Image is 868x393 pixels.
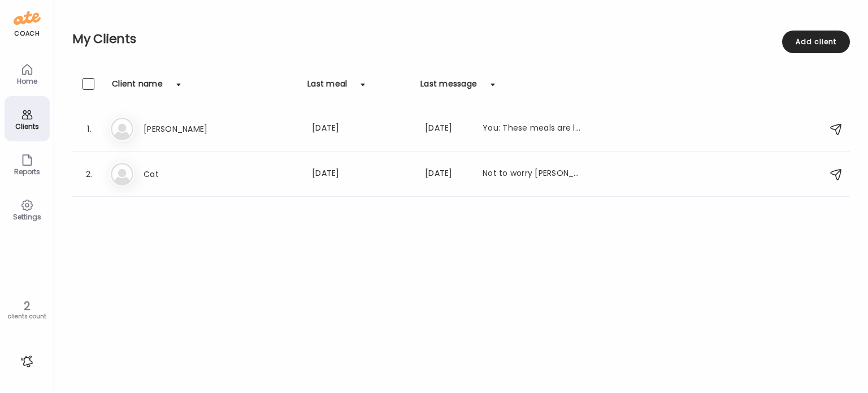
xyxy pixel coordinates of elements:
h3: [PERSON_NAME] [144,122,243,136]
div: Client name [112,78,163,96]
div: Not to worry [PERSON_NAME]… I’ve just got an email from you! [483,167,582,181]
div: Add client [782,31,850,53]
img: ate [14,9,41,27]
div: Clients [7,123,47,130]
div: 2. [83,167,96,181]
div: [DATE] [425,122,469,136]
h2: My Clients [72,31,850,47]
div: clients count [4,313,50,321]
div: [DATE] [312,167,411,181]
div: [DATE] [425,167,469,181]
div: coach [14,29,40,38]
div: Last message [420,78,477,96]
div: [DATE] [312,122,411,136]
div: You: These meals are looking delicious [PERSON_NAME], how are you feeling? [483,122,582,136]
div: 1. [83,122,96,136]
div: 2 [4,299,50,313]
div: Reports [7,168,47,175]
div: Last meal [307,78,347,96]
h3: Cat [144,167,243,181]
div: Settings [7,213,47,221]
div: Home [7,77,47,85]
